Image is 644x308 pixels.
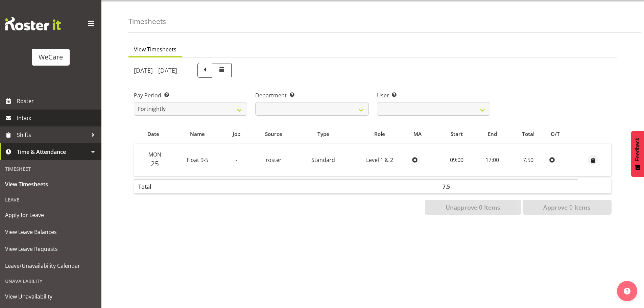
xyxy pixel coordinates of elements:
[425,200,521,215] button: Unapprove 0 Items
[2,207,100,223] a: Apply for Leave
[446,203,500,212] span: Unapprove 0 Items
[2,274,100,288] div: Unavailability
[5,261,96,271] span: Leave/Unavailability Calendar
[438,179,475,193] th: 7.5
[147,130,159,138] span: Date
[39,52,63,62] div: WeCare
[266,156,282,164] span: roster
[2,288,100,305] a: View Unavailability
[2,162,100,176] div: Timesheet
[488,130,497,138] span: End
[233,130,240,138] span: Job
[2,240,100,257] a: View Leave Requests
[265,130,282,138] span: Source
[543,203,591,212] span: Approve 0 Items
[128,18,166,25] h4: Timesheets
[438,144,475,176] td: 09:00
[624,288,630,294] img: help-xxl-2.png
[377,91,490,99] label: User
[187,156,208,164] span: Float 9-5
[366,156,393,164] span: Level 1 & 2
[5,17,61,30] img: Rosterit website logo
[236,156,237,164] span: -
[510,144,547,176] td: 7.50
[451,130,463,138] span: Start
[2,223,100,240] a: View Leave Balances
[17,113,98,123] span: Inbox
[190,130,205,138] span: Name
[5,227,96,237] span: View Leave Balances
[631,131,644,177] button: Feedback - Show survey
[475,144,510,176] td: 17:00
[5,244,96,254] span: View Leave Requests
[374,130,385,138] span: Role
[134,67,177,74] h5: [DATE] - [DATE]
[17,130,88,140] span: Shifts
[5,179,96,189] span: View Timesheets
[134,45,176,53] span: View Timesheets
[317,130,329,138] span: Type
[5,291,96,302] span: View Unavailability
[551,130,560,138] span: O/T
[296,144,350,176] td: Standard
[413,130,422,138] span: MA
[2,193,100,207] div: Leave
[2,257,100,274] a: Leave/Unavailability Calendar
[522,130,534,138] span: Total
[635,138,641,161] span: Feedback
[134,91,247,99] label: Pay Period
[17,96,98,106] span: Roster
[523,200,612,215] button: Approve 0 Items
[255,91,368,99] label: Department
[134,179,173,193] th: Total
[2,176,100,193] a: View Timesheets
[148,151,161,158] span: Mon
[17,147,88,157] span: Time & Attendance
[5,210,96,220] span: Apply for Leave
[151,159,159,168] span: 25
